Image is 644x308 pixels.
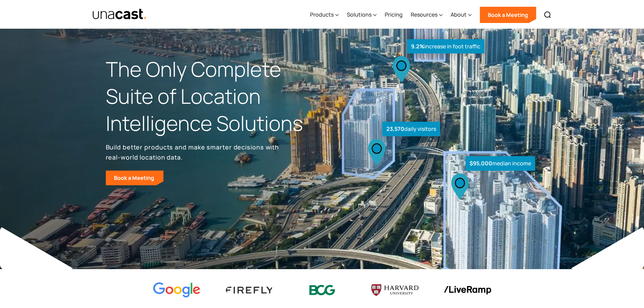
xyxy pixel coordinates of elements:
div: About [451,1,472,29]
img: Firefly Advertising logo [226,287,273,293]
a: Book a Meeting [480,7,536,23]
a: Book a Meeting [106,170,164,185]
img: BCG logo [299,281,346,300]
div: Resources [411,1,443,29]
div: Products [310,1,339,29]
strong: $95,000 [470,160,492,167]
div: About [451,10,467,19]
img: Search icon [544,11,552,19]
div: Resources [411,10,437,19]
div: increase in foot traffic [407,39,484,54]
div: median income [466,156,535,171]
img: Unacast text logo [92,8,147,20]
strong: 9.2% [411,43,424,50]
div: Solutions [347,10,372,19]
a: home [92,8,147,20]
p: Build better products and make smarter decisions with real-world location data. [106,142,282,162]
img: Google logo Color [153,282,200,298]
img: liveramp logo [444,286,491,294]
img: Harvard U logo [371,282,419,298]
strong: 23,570 [386,125,404,133]
div: Products [310,10,334,19]
a: Pricing [385,1,403,29]
h1: The Only Complete Suite of Location Intelligence Solutions [106,56,322,137]
div: daily visitors [382,122,440,136]
div: Solutions [347,1,377,29]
